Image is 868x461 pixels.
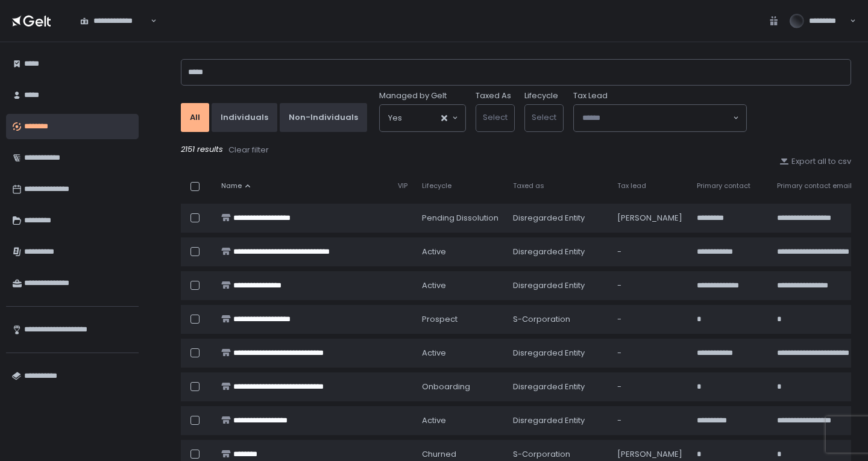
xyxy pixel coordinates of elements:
[181,144,851,156] div: 2151 results
[532,111,556,123] span: Select
[422,280,446,291] span: active
[582,112,732,124] input: Search for option
[513,213,603,224] div: Disregarded Entity
[574,105,746,131] div: Search for option
[72,8,157,34] div: Search for option
[379,90,447,101] span: Managed by Gelt
[181,103,209,132] button: All
[617,314,682,325] div: -
[422,449,456,460] span: churned
[617,280,682,291] div: -
[422,348,446,359] span: active
[388,112,402,124] span: Yes
[212,103,277,132] button: Individuals
[228,144,269,156] button: Clear filter
[149,15,149,27] input: Search for option
[779,156,851,167] button: Export all to csv
[221,181,242,190] span: Name
[617,348,682,359] div: -
[513,348,603,359] div: Disregarded Entity
[617,181,646,190] span: Tax lead
[422,213,498,224] span: pending Dissolution
[513,246,603,257] div: Disregarded Entity
[777,181,852,190] span: Primary contact email
[398,181,407,190] span: VIP
[422,246,446,257] span: active
[573,90,608,101] span: Tax Lead
[280,103,367,132] button: Non-Individuals
[617,449,682,460] div: [PERSON_NAME]
[422,314,458,325] span: prospect
[483,111,508,123] span: Select
[697,181,750,190] span: Primary contact
[617,415,682,426] div: -
[513,415,603,426] div: Disregarded Entity
[513,280,603,291] div: Disregarded Entity
[228,145,269,155] div: Clear filter
[289,112,358,123] div: Non-Individuals
[422,415,446,426] span: active
[524,90,558,101] label: Lifecycle
[513,449,603,460] div: S-Corporation
[221,112,268,123] div: Individuals
[617,213,682,224] div: [PERSON_NAME]
[513,314,603,325] div: S-Corporation
[617,246,682,257] div: -
[513,181,544,190] span: Taxed as
[617,381,682,392] div: -
[422,381,470,392] span: onboarding
[476,90,511,101] label: Taxed As
[441,115,447,121] button: Clear Selected
[380,105,465,131] div: Search for option
[190,112,200,123] div: All
[513,381,603,392] div: Disregarded Entity
[422,181,451,190] span: Lifecycle
[402,112,440,124] input: Search for option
